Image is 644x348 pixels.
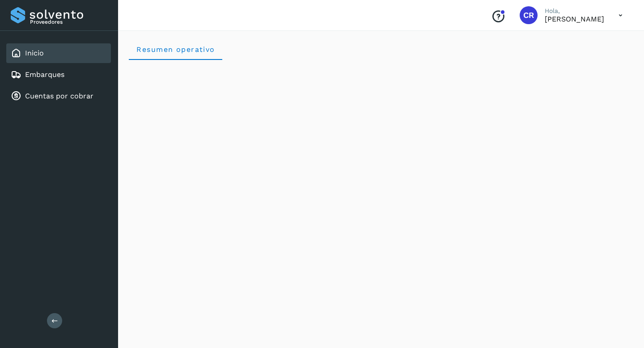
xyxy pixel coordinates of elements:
span: Resumen operativo [136,45,215,54]
p: Proveedores [30,19,107,25]
p: Hola, [545,7,604,15]
div: Inicio [6,43,111,63]
div: Embarques [6,65,111,85]
a: Embarques [25,70,64,79]
a: Cuentas por cobrar [25,92,93,100]
p: CARLOS RODOLFO BELLI PEDRAZA [545,15,604,23]
div: Cuentas por cobrar [6,86,111,106]
a: Inicio [25,49,44,57]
